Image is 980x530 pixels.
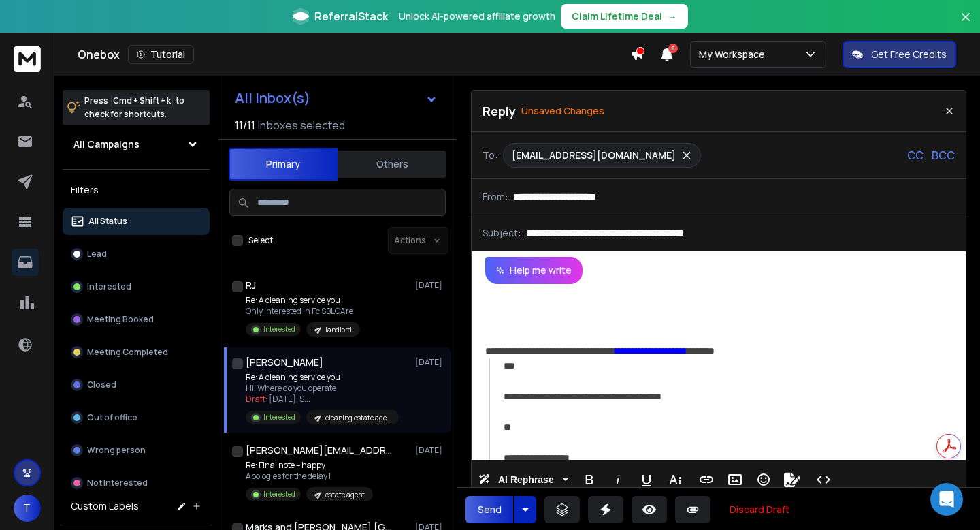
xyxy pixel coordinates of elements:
[465,496,513,523] button: Send
[246,279,256,292] h1: RJ
[668,44,678,53] span: 8
[14,495,41,522] button: T
[699,48,770,61] p: My Workspace
[871,48,947,61] p: Get Free Credits
[415,357,446,368] p: [DATE]
[693,466,719,493] button: Insert Link (⌘K)
[263,324,295,334] p: Interested
[811,466,836,493] button: Code View
[779,466,805,493] button: Signature
[224,84,448,112] button: All Inbox(s)
[314,8,388,25] span: ReferralStack
[87,379,116,390] p: Closed
[932,147,955,163] p: BCC
[634,466,659,493] button: Underline (⌘U)
[111,93,173,108] span: Cmd + Shift + k
[521,104,604,118] p: Unsaved Changes
[87,347,168,358] p: Meeting Completed
[229,148,338,181] button: Primary
[246,393,267,405] span: Draft:
[246,443,395,457] h1: [PERSON_NAME][EMAIL_ADDRESS][PERSON_NAME]
[87,412,137,423] p: Out of office
[258,117,345,134] h3: Inboxes selected
[338,149,446,179] button: Others
[63,437,210,464] button: Wrong person
[576,466,602,493] button: Bold (⌘B)
[84,94,184,121] p: Press to check for shortcuts.
[476,466,571,493] button: AI Rephrase
[483,190,508,204] p: From:
[325,490,365,500] p: estate agent
[415,445,446,456] p: [DATE]
[325,413,391,423] p: cleaning estate agent/airbnb hosts
[71,499,139,513] h3: Custom Labels
[843,41,956,68] button: Get Free Credits
[269,393,310,405] span: [DATE], S ...
[246,306,360,317] p: Only interested in Fc SBLCAre
[483,149,497,162] p: To:
[751,466,777,493] button: Emoticons
[235,117,255,134] span: 11 / 11
[73,138,140,151] h1: All Campaigns
[907,147,924,163] p: CC
[63,240,210,268] button: Lead
[957,8,975,41] button: Close banner
[128,45,194,64] button: Tutorial
[63,371,210,399] button: Closed
[87,249,107,260] p: Lead
[325,325,352,335] p: landlord
[722,466,748,493] button: Insert Image (⌘P)
[88,216,127,227] p: All Status
[483,102,516,121] p: Reply
[246,372,399,383] p: Re: A cleaning service you
[87,445,146,456] p: Wrong person
[235,91,310,105] h1: All Inbox(s)
[719,496,800,523] button: Discard Draft
[248,235,273,246] label: Select
[246,471,373,482] p: Apologies for the delay I
[63,131,210,158] button: All Campaigns
[87,478,148,488] p: Not Interested
[87,281,131,292] p: Interested
[263,489,295,499] p: Interested
[668,10,677,23] span: →
[63,404,210,431] button: Out of office
[63,208,210,235] button: All Status
[483,226,521,240] p: Subject:
[246,383,399,394] p: Hi, Where do you operate
[512,149,676,162] p: [EMAIL_ADDRESS][DOMAIN_NAME]
[63,181,210,200] h3: Filters
[246,356,323,369] h1: [PERSON_NAME]
[63,339,210,366] button: Meeting Completed
[87,314,154,325] p: Meeting Booked
[63,273,210,300] button: Interested
[415,280,446,291] p: [DATE]
[561,4,688,29] button: Claim Lifetime Deal→
[495,474,557,486] span: AI Rephrase
[930,483,963,516] div: Open Intercom Messenger
[399,10,555,23] p: Unlock AI-powered affiliate growth
[78,45,630,64] div: Onebox
[63,469,210,497] button: Not Interested
[63,306,210,333] button: Meeting Booked
[263,412,295,422] p: Interested
[605,466,631,493] button: Italic (⌘I)
[246,460,373,471] p: Re: Final note – happy
[485,257,583,284] button: Help me write
[662,466,688,493] button: More Text
[246,295,360,306] p: Re: A cleaning service you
